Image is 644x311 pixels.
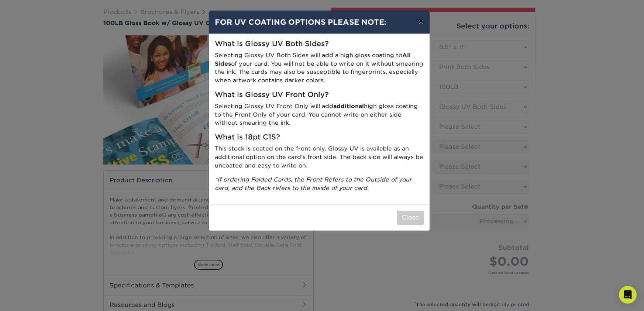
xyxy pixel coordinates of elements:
[413,11,430,31] button: ×
[215,176,412,191] i: *If ordering Folded Cards, the Front Refers to the Outside of your card, and the Back refers to t...
[215,145,424,170] p: This stock is coated on the front only. Glossy UV is available as an additional option on the car...
[215,17,424,28] h4: FOR UV COATING OPTIONS PLEASE NOTE:
[333,103,364,110] strong: additional
[215,91,424,99] h5: What is Glossy UV Front Only?
[215,102,424,127] p: Selecting Glossy UV Front Only will add high gloss coating to the Front Only of your card. You ca...
[215,52,411,67] strong: All Sides
[397,211,424,225] button: Close
[619,286,637,304] div: Open Intercom Messenger
[215,133,424,142] h5: What is 18pt C1S?
[215,40,424,48] h5: What is Glossy UV Both Sides?
[215,51,424,85] p: Selecting Glossy UV Both Sides will add a high gloss coating to of your card. You will not be abl...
